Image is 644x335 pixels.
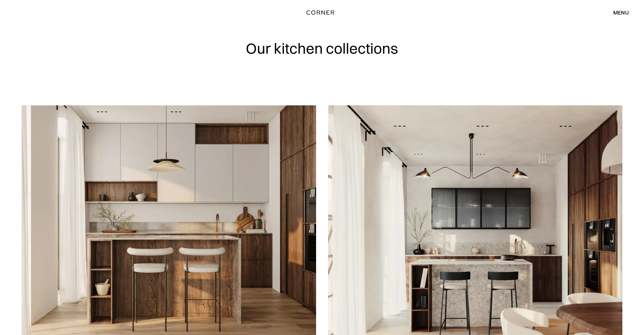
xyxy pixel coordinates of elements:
div: menu [613,10,629,15]
div: menu [606,7,629,18]
a: home [297,8,347,17]
h1: Our kitchen collections [246,41,398,56]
